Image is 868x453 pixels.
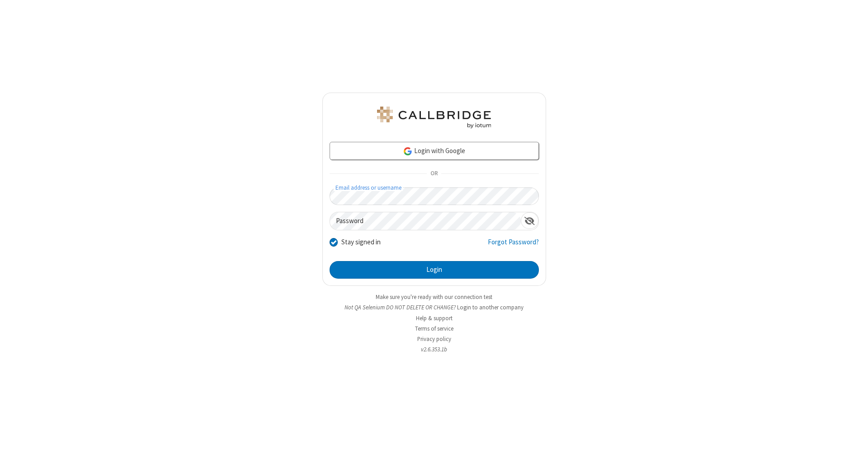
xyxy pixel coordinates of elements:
input: Password [330,212,521,230]
li: v2.6.353.1b [322,345,546,354]
img: google-icon.png [403,146,413,156]
div: Show password [521,212,538,229]
label: Stay signed in [341,237,381,248]
span: OR [427,168,441,180]
button: Login to another company [457,303,524,312]
button: Login [330,261,539,279]
a: Privacy policy [417,335,451,343]
input: Email address or username [330,187,539,205]
a: Make sure you're ready with our connection test [376,293,492,301]
a: Terms of service [415,325,453,332]
li: Not QA Selenium DO NOT DELETE OR CHANGE? [322,303,546,312]
a: Help & support [416,314,453,322]
img: QA Selenium DO NOT DELETE OR CHANGE [375,107,493,128]
a: Login with Google [330,142,539,160]
a: Forgot Password? [488,237,539,254]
